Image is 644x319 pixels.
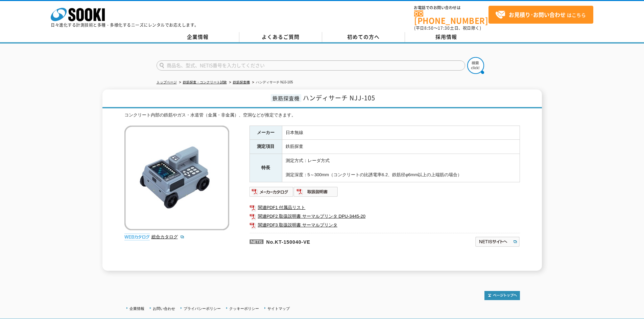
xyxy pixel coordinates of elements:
input: 商品名、型式、NETIS番号を入力してください [157,60,465,71]
img: NETISサイトへ [475,236,520,247]
li: ハンディサーチ NJJ-105 [251,79,293,86]
a: 企業情報 [129,307,144,311]
p: 日々進化する計測技術と多種・多様化するニーズにレンタルでお応えします。 [51,23,199,27]
span: はこちら [495,10,586,20]
a: クッキーポリシー [229,307,259,311]
th: 測定項目 [249,140,282,154]
span: 8:50 [424,25,434,31]
span: ハンディサーチ NJJ-105 [303,93,375,102]
a: [PHONE_NUMBER] [414,10,488,24]
img: btn_search.png [467,57,484,74]
a: メーカーカタログ [249,191,294,196]
th: 特長 [249,154,282,182]
strong: お見積り･お問い合わせ [509,10,566,19]
span: 17:30 [438,25,450,31]
span: 鉄筋探査機 [271,94,301,102]
a: お問い合わせ [153,307,175,311]
img: ハンディサーチ NJJ-105 [124,126,229,230]
a: 採用情報 [405,32,488,42]
a: よくあるご質問 [239,32,322,42]
img: トップページへ [484,291,520,300]
td: 日本無線 [282,126,520,140]
td: 測定方式：レーダ方式 測定深度：5～300mm（コンクリートの比誘電率6.2、鉄筋径φ6mm以上の上端筋の場合） [282,154,520,182]
p: No.KT-150040-VE [249,233,410,249]
img: メーカーカタログ [249,186,294,197]
th: メーカー [249,126,282,140]
a: 関連PDF3 取扱説明書 サーマルプリンタ [249,221,520,230]
a: 鉄筋探査・コンクリート試験 [183,80,227,84]
span: お電話でのお問い合わせは [414,6,488,10]
a: サイトマップ [267,307,290,311]
span: (平日 ～ 土日、祝日除く) [414,25,481,31]
a: 初めての方へ [322,32,405,42]
a: 関連PDF1 付属品リスト [249,203,520,212]
a: 関連PDF2 取扱説明書 サーマルプリンタ DPU-3445-20 [249,212,520,221]
div: コンクリート内部の鉄筋やガス・水道管（金属・非金属）、空洞などが推定できます。 [124,112,520,119]
img: webカタログ [124,234,150,240]
span: 初めての方へ [347,33,380,41]
a: 鉄筋探査機 [233,80,250,84]
img: 取扱説明書 [294,186,338,197]
a: プライバシーポリシー [184,307,221,311]
a: 企業情報 [157,32,239,42]
a: お見積り･お問い合わせはこちら [488,6,593,24]
a: 取扱説明書 [294,191,338,196]
a: 総合カタログ [151,234,185,239]
a: トップページ [157,80,177,84]
td: 鉄筋探査 [282,140,520,154]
